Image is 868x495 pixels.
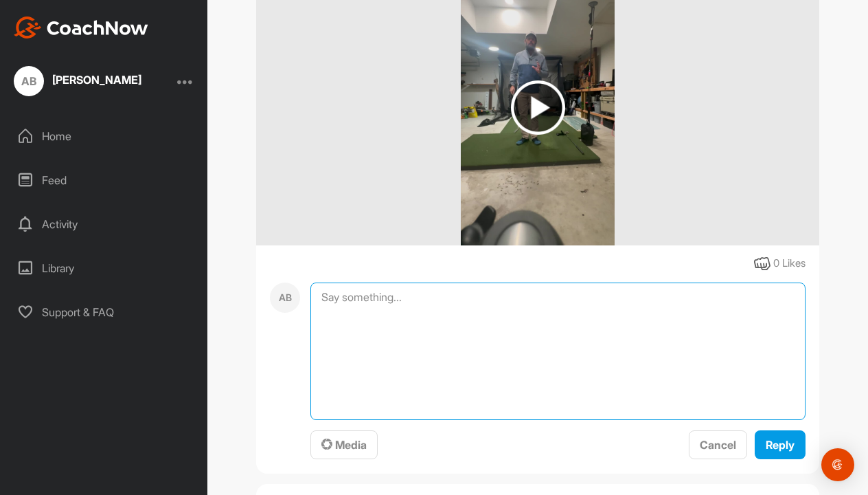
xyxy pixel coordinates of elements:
div: AB [14,66,44,96]
div: Open Intercom Messenger [821,448,854,481]
span: Cancel [700,438,736,452]
span: Reply [766,438,795,452]
div: [PERSON_NAME] [52,74,141,85]
button: Cancel [689,430,747,460]
img: CoachNow [14,16,148,38]
div: 0 Likes [773,256,806,272]
div: Home [8,119,201,153]
div: Library [8,251,201,285]
span: Media [321,438,367,452]
button: Reply [755,430,806,460]
div: Activity [8,207,201,241]
div: AB [270,283,300,313]
img: play [511,80,565,135]
div: Support & FAQ [8,295,201,329]
button: Media [310,430,378,460]
div: Feed [8,163,201,197]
